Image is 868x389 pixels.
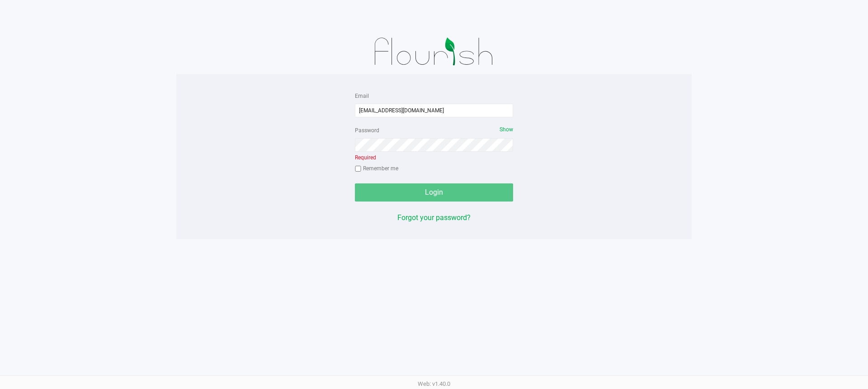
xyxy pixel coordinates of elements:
[355,164,398,173] label: Remember me
[418,380,450,387] span: Web: v1.40.0
[500,126,513,133] span: Show
[397,212,471,223] button: Forgot your password?
[355,154,376,161] span: Required
[355,166,361,172] input: Remember me
[355,92,369,100] label: Email
[355,126,379,134] label: Password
